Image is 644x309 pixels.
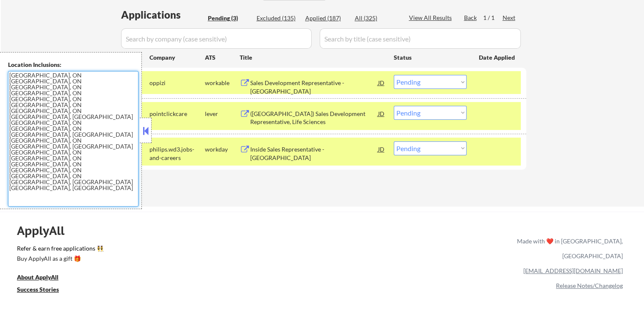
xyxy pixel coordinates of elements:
div: ([GEOGRAPHIC_DATA]) Sales Development Representative, Life Sciences [250,110,378,126]
div: workday [205,145,240,154]
div: ATS [205,53,240,62]
div: Date Applied [479,53,516,62]
div: Next [503,14,516,22]
a: Buy ApplyAll as a gift 🎁 [17,254,102,265]
a: Release Notes/Changelog [556,282,623,289]
div: ApplyAll [17,223,74,238]
div: View All Results [409,14,454,22]
div: workable [205,79,240,87]
div: JD [377,106,386,121]
div: JD [377,141,386,157]
div: oppizi [149,79,205,87]
div: Applied (187) [305,14,348,22]
div: lever [205,110,240,118]
div: Title [240,53,386,62]
input: Search by title (case sensitive) [320,28,521,49]
div: 1 / 1 [483,14,503,22]
div: Sales Development Representative - [GEOGRAPHIC_DATA] [250,79,378,95]
u: About ApplyAll [17,273,58,281]
div: philips.wd3.jobs-and-careers [149,145,205,162]
div: Location Inclusions: [8,61,138,69]
a: About ApplyAll [17,273,70,284]
a: Refer & earn free applications 👯‍♀️ [17,246,340,254]
a: [EMAIL_ADDRESS][DOMAIN_NAME] [523,267,623,274]
div: pointclickcare [149,110,205,118]
div: Inside Sales Representative - [GEOGRAPHIC_DATA] [250,145,378,162]
div: Buy ApplyAll as a gift 🎁 [17,256,102,262]
div: Applications [121,10,205,20]
div: Made with ❤️ in [GEOGRAPHIC_DATA], [GEOGRAPHIC_DATA] [514,234,623,263]
a: Success Stories [17,285,70,296]
div: Pending (3) [208,14,250,22]
u: Success Stories [17,286,59,293]
div: Excluded (135) [257,14,299,22]
div: Status [394,50,467,65]
div: All (325) [355,14,397,22]
input: Search by company (case sensitive) [121,28,312,49]
div: JD [377,75,386,90]
div: Company [149,53,205,62]
div: Back [464,14,478,22]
